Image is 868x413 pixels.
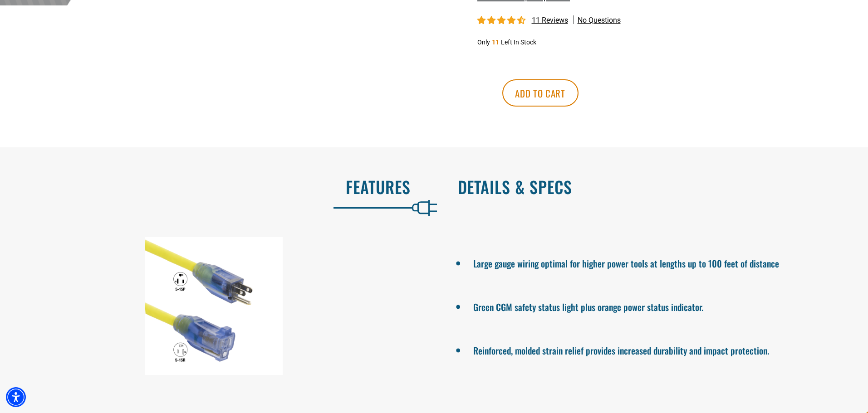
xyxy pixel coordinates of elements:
div: Accessibility Menu [6,387,26,407]
button: Add to cart [502,79,579,107]
span: Left In Stock [501,39,536,46]
h2: Features [19,177,411,196]
li: Large gauge wiring optimal for higher power tools at lengths up to 100 feet of distance [473,254,837,271]
li: Reinforced, molded strain relief provides increased durability and impact protection. [473,341,837,358]
span: Only [477,39,490,46]
li: Green CGM safety status light plus orange power status indicator. [473,298,837,314]
h2: Details & Specs [458,177,849,196]
span: 4.64 stars [477,16,527,25]
span: No questions [578,15,621,25]
span: 11 [492,39,499,46]
span: 11 reviews [532,16,568,24]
